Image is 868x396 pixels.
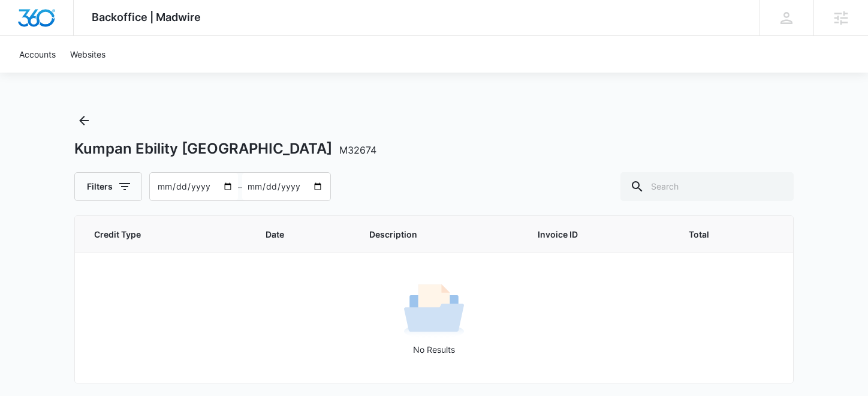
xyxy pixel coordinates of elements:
h1: Kumpan Ebility [GEOGRAPHIC_DATA] [74,140,376,158]
span: Total [689,228,774,241]
span: M32674 [339,144,376,156]
button: Filters [74,172,142,201]
span: Backoffice | Madwire [92,11,201,23]
input: Search [620,172,794,201]
span: Date [266,228,340,241]
span: Description [369,228,509,241]
p: No Results [76,343,792,356]
span: Credit Type [94,228,237,241]
a: Accounts [12,36,63,73]
button: Back [74,111,94,130]
span: – [238,181,242,193]
a: Websites [63,36,113,73]
img: No Results [404,280,464,340]
span: Invoice ID [538,228,660,241]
